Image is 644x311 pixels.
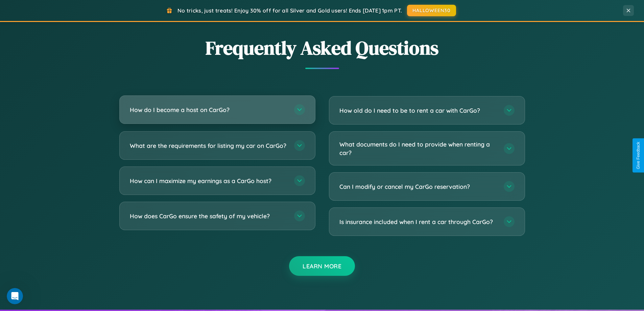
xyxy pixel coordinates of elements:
h3: How can I maximize my earnings as a CarGo host? [130,177,287,185]
h3: Can I modify or cancel my CarGo reservation? [339,182,497,191]
h3: Is insurance included when I rent a car through CarGo? [339,218,497,226]
button: HALLOWEEN30 [407,5,456,16]
iframe: Intercom live chat [7,288,23,304]
h3: What documents do I need to provide when renting a car? [339,140,497,157]
span: No tricks, just treats! Enjoy 30% off for all Silver and Gold users! Ends [DATE] 1pm PT. [177,7,402,14]
button: Learn More [289,256,355,276]
h3: How do I become a host on CarGo? [130,106,287,114]
h3: How does CarGo ensure the safety of my vehicle? [130,212,287,220]
h3: How old do I need to be to rent a car with CarGo? [339,106,497,115]
div: Give Feedback [636,142,641,169]
h3: What are the requirements for listing my car on CarGo? [130,141,287,150]
h2: Frequently Asked Questions [119,35,525,61]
